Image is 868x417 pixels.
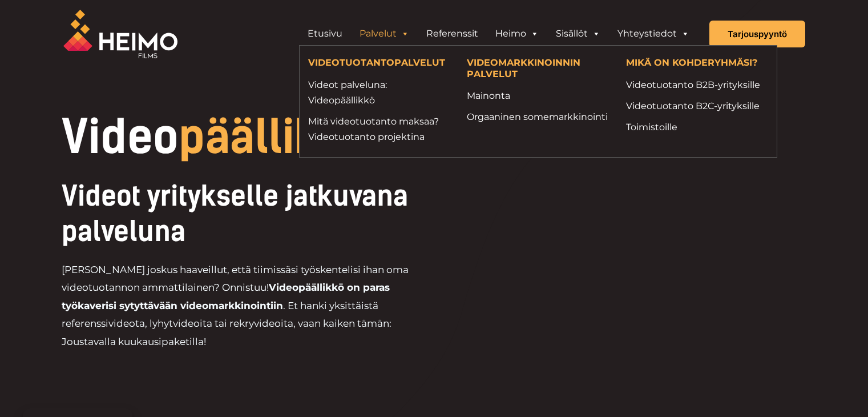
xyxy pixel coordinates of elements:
[308,77,450,108] a: Videot palveluna: Videopäällikkö
[62,261,434,351] p: [PERSON_NAME] joskus haaveillut, että tiimissäsi työskentelisi ihan oma videotuotannon ammattilai...
[62,282,390,311] strong: Videopäällikkö on paras työkaverisi sytyttävään videomarkkinointiin
[626,57,768,71] h4: MIKÄ ON KOHDERYHMÄSI?
[179,110,370,165] span: päällikkö
[609,22,698,45] a: Yhteystiedot
[62,179,408,248] span: Videot yritykselle jatkuvana palveluna
[351,22,418,45] a: Palvelut
[467,57,609,82] h4: VIDEOMARKKINOINNIN PALVELUT
[487,22,547,45] a: Heimo
[308,57,450,71] h4: VIDEOTUOTANTOPALVELUT
[467,109,609,125] a: Orgaaninen somemarkkinointi
[308,114,450,145] a: Mitä videotuotanto maksaa?Videotuotanto projektina
[63,10,177,58] img: Heimo Filmsin logo
[467,88,609,103] a: Mainonta
[293,22,704,45] aside: Header Widget 1
[626,119,768,135] a: Toimistoille
[547,22,609,45] a: Sisällöt
[418,22,487,45] a: Referenssit
[299,22,351,45] a: Etusivu
[626,98,768,114] a: Videotuotanto B2C-yrityksille
[709,21,805,47] a: Tarjouspyyntö
[626,77,768,93] a: Videotuotanto B2B-yrityksille
[62,114,512,160] h1: Video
